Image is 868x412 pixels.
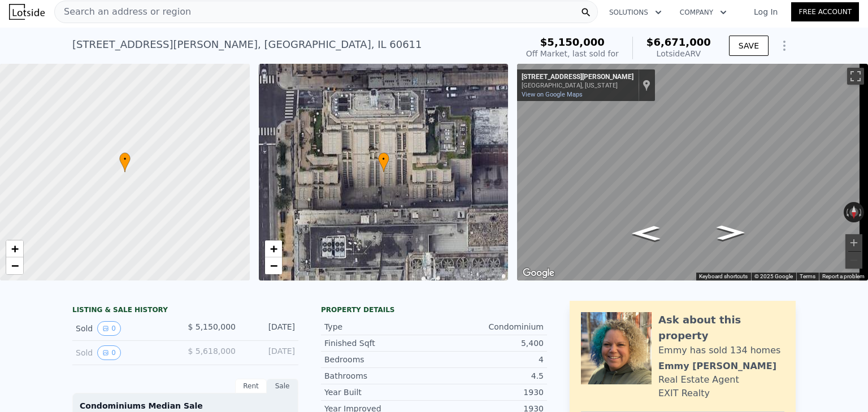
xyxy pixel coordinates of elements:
span: Search an address or region [55,5,191,19]
div: Condominium [434,321,544,332]
div: Year Built [324,387,434,398]
div: Sale [267,379,298,393]
div: EXIT Realty [658,387,710,400]
a: Zoom in [265,240,282,257]
button: View historical data [97,321,121,336]
span: $ 5,618,000 [188,347,236,356]
span: − [11,258,19,273]
div: Bathrooms [324,370,434,382]
path: Go East, E Walton St [620,222,672,244]
div: Rent [235,379,267,393]
div: 4.5 [434,370,544,382]
div: Finished Sqft [324,338,434,349]
div: 4 [434,354,544,365]
div: Type [324,321,434,332]
div: Map [517,64,868,280]
button: View historical data [97,345,121,360]
span: • [378,154,389,164]
button: SAVE [729,36,769,56]
div: Street View [517,64,868,280]
a: Terms (opens in new tab) [800,273,815,279]
div: 5,400 [434,338,544,349]
img: Lotside [9,4,45,20]
div: Sold [76,321,176,336]
a: Log In [740,6,791,17]
path: Go West, E Walton Pl [705,222,757,244]
div: Emmy [PERSON_NAME] [658,360,776,373]
span: © 2025 Google [754,273,793,279]
div: [STREET_ADDRESS][PERSON_NAME] , [GEOGRAPHIC_DATA] , IL 60611 [72,37,422,52]
button: Reset the view [849,202,858,222]
div: [GEOGRAPHIC_DATA], [US_STATE] [522,82,633,89]
div: Ask about this property [658,312,784,344]
img: Google [520,266,557,280]
div: 1930 [434,387,544,398]
div: • [119,152,131,172]
span: + [11,242,19,256]
button: Rotate clockwise [858,202,865,222]
div: [STREET_ADDRESS][PERSON_NAME] [522,73,633,82]
a: Show location on map [643,79,650,91]
div: • [378,152,389,172]
div: LISTING & SALE HISTORY [72,305,298,317]
div: Emmy has sold 134 homes [658,344,780,357]
button: Zoom in [845,234,862,251]
div: Off Market, last sold for [526,48,619,59]
a: Free Account [791,2,859,21]
a: Zoom out [6,257,23,274]
div: Bedrooms [324,354,434,365]
button: Keyboard shortcuts [699,273,748,280]
button: Rotate counterclockwise [844,202,850,222]
span: $ 5,150,000 [188,322,236,331]
a: View on Google Maps [522,91,583,98]
div: Sold [76,345,176,360]
div: [DATE] [245,345,295,360]
span: $5,150,000 [540,36,605,48]
div: [DATE] [245,321,295,336]
a: Report a problem [822,273,865,279]
span: + [270,242,277,256]
span: • [119,154,131,164]
a: Zoom out [265,257,282,274]
div: Condominiums Median Sale [80,400,291,411]
span: $6,671,000 [646,36,711,48]
button: Show Options [773,34,796,57]
a: Zoom in [6,240,23,257]
span: − [270,258,277,273]
div: Lotside ARV [646,48,711,59]
a: Open this area in Google Maps (opens a new window) [520,266,557,280]
button: Solutions [600,2,671,23]
div: Real Estate Agent [658,373,739,387]
div: Property details [321,305,547,314]
button: Company [671,2,736,23]
button: Toggle fullscreen view [847,68,864,85]
button: Zoom out [845,252,862,269]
